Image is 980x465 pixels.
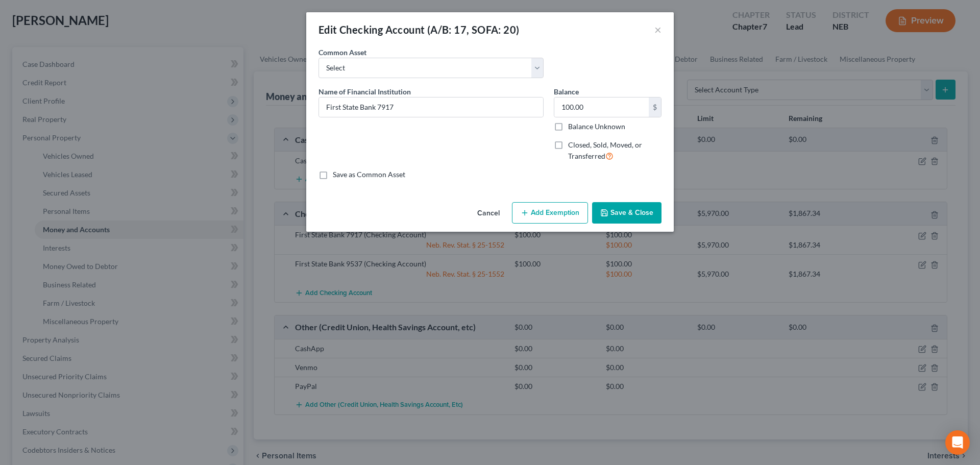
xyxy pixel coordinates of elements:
[654,23,661,36] button: ×
[333,169,405,180] label: Save as Common Asset
[554,97,649,117] input: 0.00
[318,22,519,37] div: Edit Checking Account (A/B: 17, SOFA: 20)
[512,202,588,224] button: Add Exemption
[469,203,508,224] button: Cancel
[592,202,661,224] button: Save & Close
[568,121,625,132] label: Balance Unknown
[318,87,411,96] span: Name of Financial Institution
[554,86,579,97] label: Balance
[568,140,642,160] span: Closed, Sold, Moved, or Transferred
[318,47,366,58] label: Common Asset
[649,97,661,117] div: $
[319,97,543,117] input: Enter name...
[945,430,970,455] div: Open Intercom Messenger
